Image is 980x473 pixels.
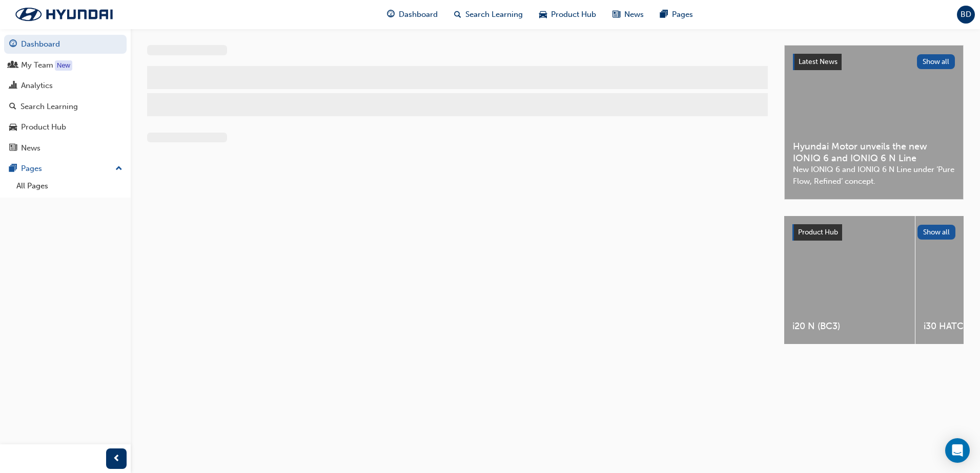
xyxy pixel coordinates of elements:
span: Product Hub [551,9,596,20]
div: Search Learning [21,101,78,113]
div: News [21,142,40,154]
a: Search Learning [4,97,127,116]
a: pages-iconPages [652,4,701,25]
span: guage-icon [387,8,395,21]
span: i20 N (BC3) [792,320,907,332]
button: Pages [4,159,127,178]
a: news-iconNews [604,4,652,25]
a: Latest NewsShow allHyundai Motor unveils the new IONIQ 6 and IONIQ 6 N LineNew IONIQ 6 and IONIQ ... [784,45,964,200]
span: Pages [672,9,693,20]
span: chart-icon [9,81,17,91]
button: Show all [917,225,956,240]
a: Product HubShow all [792,224,955,241]
div: Analytics [21,80,53,92]
a: My Team [4,56,127,75]
div: My Team [21,59,53,71]
span: pages-icon [9,164,17,174]
a: guage-iconDashboard [379,4,446,25]
button: DashboardMy TeamAnalyticsSearch LearningProduct HubNews [4,33,127,159]
span: Product Hub [798,228,838,236]
div: Tooltip anchor [55,60,72,71]
span: Latest News [799,57,838,66]
span: pages-icon [660,8,668,21]
div: Open Intercom Messenger [945,438,970,463]
span: search-icon [9,102,16,112]
a: car-iconProduct Hub [531,4,604,25]
span: Dashboard [399,9,438,20]
img: Trak [5,4,123,25]
a: Latest NewsShow all [793,54,955,70]
span: people-icon [9,61,17,70]
a: Analytics [4,76,127,95]
span: guage-icon [9,40,17,49]
span: car-icon [9,123,17,132]
a: i20 N (BC3) [784,216,915,344]
span: prev-icon [113,453,120,465]
a: Product Hub [4,118,127,137]
span: up-icon [115,162,122,176]
span: search-icon [454,8,461,21]
span: Hyundai Motor unveils the new IONIQ 6 and IONIQ 6 N Line [793,141,955,164]
a: search-iconSearch Learning [446,4,531,25]
span: news-icon [612,8,620,21]
a: News [4,139,127,158]
button: Show all [917,54,955,69]
button: BD [957,6,975,24]
div: Product Hub [21,121,66,133]
span: news-icon [9,144,17,153]
span: Search Learning [465,9,523,20]
a: All Pages [12,178,127,194]
span: BD [961,9,971,20]
span: New IONIQ 6 and IONIQ 6 N Line under ‘Pure Flow, Refined’ concept. [793,164,955,187]
span: car-icon [539,8,547,21]
span: News [624,9,644,20]
div: Pages [21,163,42,175]
a: Dashboard [4,35,127,54]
